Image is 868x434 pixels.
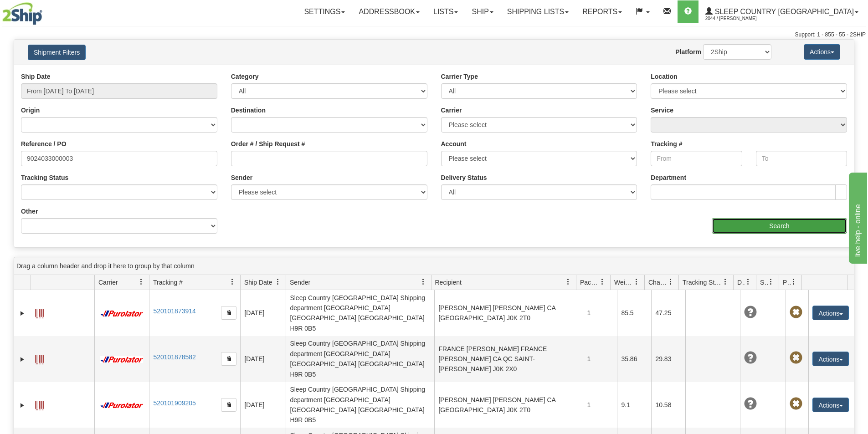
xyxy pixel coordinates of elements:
a: Pickup Status filter column settings [786,274,801,290]
a: Sleep Country [GEOGRAPHIC_DATA] 2044 / [PERSON_NAME] [699,0,865,23]
button: Actions [812,306,849,320]
input: Search [712,218,847,234]
a: Tracking # filter column settings [225,274,240,290]
input: To [756,151,847,166]
button: Copy to clipboard [221,398,236,412]
td: 1 [583,382,617,428]
label: Tracking # [651,139,682,148]
td: Sleep Country [GEOGRAPHIC_DATA] Shipping department [GEOGRAPHIC_DATA] [GEOGRAPHIC_DATA] [GEOGRAPH... [286,336,434,382]
td: [DATE] [240,336,286,382]
a: Ship [465,0,500,23]
span: Charge [648,278,668,287]
label: Location [651,72,677,81]
span: Tracking # [153,278,183,287]
a: Packages filter column settings [595,274,610,290]
div: grid grouping header [14,257,854,275]
label: Category [231,72,259,81]
label: Carrier [441,106,462,115]
td: 10.58 [651,382,685,428]
a: Weight filter column settings [629,274,644,290]
button: Shipment Filters [28,45,86,60]
a: Charge filter column settings [663,274,678,290]
a: Recipient filter column settings [560,274,576,290]
img: 11 - Purolator [98,356,145,363]
input: From [651,151,742,166]
span: 2044 / [PERSON_NAME] [705,14,774,23]
span: Unknown [744,352,757,364]
td: 85.5 [617,290,651,336]
span: Weight [614,278,633,287]
td: 1 [583,290,617,336]
iframe: chat widget [847,170,867,263]
img: 11 - Purolator [98,310,145,317]
button: Actions [812,352,849,366]
a: 520101909205 [153,399,195,407]
a: Reports [575,0,629,23]
label: Department [651,173,686,182]
a: Expand [18,401,27,410]
span: Pickup Status [783,278,791,287]
label: Service [651,106,673,115]
button: Copy to clipboard [221,306,236,320]
a: Expand [18,309,27,318]
span: Unknown [744,398,757,410]
td: 35.86 [617,336,651,382]
a: Lists [426,0,465,23]
a: Shipping lists [500,0,575,23]
label: Reference / PO [21,139,67,148]
span: Carrier [98,278,118,287]
span: Unknown [744,306,757,319]
label: Platform [675,47,701,56]
a: 520101873914 [153,307,195,315]
label: Sender [231,173,252,182]
a: Shipment Issues filter column settings [763,274,779,290]
td: Sleep Country [GEOGRAPHIC_DATA] Shipping department [GEOGRAPHIC_DATA] [GEOGRAPHIC_DATA] [GEOGRAPH... [286,382,434,428]
span: Delivery Status [737,278,745,287]
td: 29.83 [651,336,685,382]
button: Copy to clipboard [221,352,236,366]
span: Ship Date [244,278,272,287]
label: Tracking Status [21,173,68,182]
a: Carrier filter column settings [134,274,149,290]
button: Actions [812,398,849,412]
span: Sender [290,278,310,287]
a: Addressbook [352,0,426,23]
span: Pickup Not Assigned [790,398,802,410]
a: Settings [297,0,352,23]
a: Label [35,397,44,412]
label: Account [441,139,467,148]
td: 9.1 [617,382,651,428]
a: Label [35,351,44,366]
button: Actions [804,44,840,60]
td: 47.25 [651,290,685,336]
a: Ship Date filter column settings [270,274,286,290]
span: Tracking Status [683,278,722,287]
span: Pickup Not Assigned [790,306,802,319]
a: Delivery Status filter column settings [740,274,756,290]
img: logo2044.jpg [2,2,42,25]
td: [PERSON_NAME] [PERSON_NAME] CA [GEOGRAPHIC_DATA] J0K 2T0 [434,290,583,336]
a: Expand [18,355,27,364]
label: Carrier Type [441,72,478,81]
td: Sleep Country [GEOGRAPHIC_DATA] Shipping department [GEOGRAPHIC_DATA] [GEOGRAPHIC_DATA] [GEOGRAPH... [286,290,434,336]
a: Tracking Status filter column settings [718,274,733,290]
a: Sender filter column settings [416,274,431,290]
label: Order # / Ship Request # [231,139,305,148]
a: 520101878582 [153,353,195,361]
td: [DATE] [240,290,286,336]
span: Recipient [435,278,462,287]
img: 11 - Purolator [98,402,145,409]
span: Shipment Issues [760,278,768,287]
td: [DATE] [240,382,286,428]
span: Sleep Country [GEOGRAPHIC_DATA] [713,8,854,15]
div: Support: 1 - 855 - 55 - 2SHIP [2,31,866,39]
label: Origin [21,106,40,115]
td: 1 [583,336,617,382]
a: Label [35,305,44,320]
td: FRANCE [PERSON_NAME] FRANCE [PERSON_NAME] CA QC SAINT-[PERSON_NAME] J0K 2X0 [434,336,583,382]
label: Ship Date [21,72,51,81]
label: Delivery Status [441,173,487,182]
label: Other [21,207,38,216]
span: Pickup Not Assigned [790,352,802,364]
div: live help - online [7,5,84,16]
